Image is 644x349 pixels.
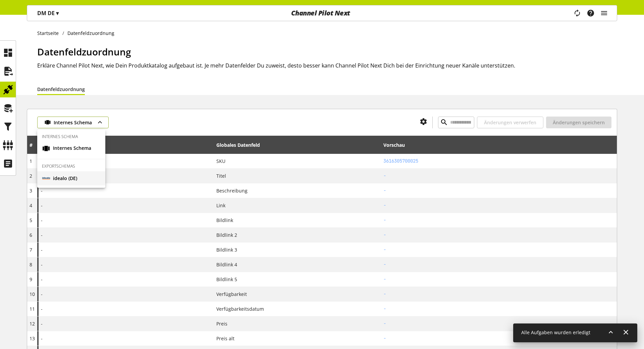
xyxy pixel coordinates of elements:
span: - [41,231,43,238]
span: 12 [30,320,35,327]
span: Preis alt [216,335,234,342]
button: Änderungen speichern [546,117,611,128]
span: 3 [30,187,32,194]
span: 7 [30,247,32,253]
span: Preis [216,320,227,327]
h2: - [383,217,614,224]
a: Datenfeldzuordnung [37,83,85,95]
img: 1869707a5a2b6c07298f74b45f9d27fa.svg [44,119,51,126]
span: - [41,261,43,268]
span: idealo (DE) [53,175,77,182]
span: 11 [30,306,35,312]
span: - [41,202,43,209]
span: Bildlink [216,217,233,224]
span: 5 [30,217,32,223]
span: - [41,246,43,253]
span: - [41,291,43,298]
span: - [41,187,43,194]
nav: main navigation [27,5,617,21]
span: - [41,335,43,342]
span: Verfügbarkeitsdatum [216,305,264,312]
a: idealo (DE) [37,171,105,186]
h2: - [383,246,614,253]
span: Änderungen speichern [553,119,605,126]
h2: Erkläre Channel Pilot Next, wie Dein Produktkatalog aufgebaut ist. Je mehr Datenfelder Du zuweist... [37,61,617,70]
span: Link [216,202,225,209]
span: 2 [30,173,32,179]
span: Beschreibung [216,187,248,194]
span: Verfügbarkeit [216,291,247,298]
h2: - [383,305,614,312]
h2: - [383,202,614,209]
span: 1 [30,158,32,164]
span: 10 [30,291,35,297]
span: - [41,305,43,312]
span: Exportschemas [42,163,75,169]
span: - [41,320,43,327]
span: SKU [216,158,225,165]
span: 13 [30,335,35,342]
span: Bildlink 2 [216,231,237,238]
span: 6 [30,232,32,238]
button: Änderungen verwerfen [477,117,543,128]
div: Globales Datenfeld [216,141,260,148]
h2: - [383,335,614,342]
span: ▾ [56,9,59,17]
span: Internes Schema [54,119,92,126]
h2: 3616305700025 [383,158,614,165]
a: Startseite [37,30,62,37]
div: Vorschau [383,141,405,148]
span: - [41,276,43,283]
button: Internes Schema [37,117,109,128]
span: Datenfeldzuordnung [37,45,131,58]
p: DM DE [37,9,59,17]
span: # [30,142,33,148]
h2: - [383,172,614,179]
h2: - [383,276,614,283]
span: - [41,217,43,224]
h2: - [383,231,614,238]
h2: - [383,261,614,268]
h2: - [383,291,614,298]
span: Alle Aufgaben wurden erledigt [521,329,590,336]
span: Internes Schema [53,144,91,153]
h2: - [383,187,614,194]
img: 1869707a5a2b6c07298f74b45f9d27fa.svg [42,144,50,153]
img: icon [42,175,50,182]
span: 9 [30,276,32,282]
span: Bildlink 4 [216,261,237,268]
span: Änderungen verwerfen [484,119,536,126]
span: Titel [216,172,226,179]
span: 4 [30,202,32,209]
span: Bildlink 3 [216,246,237,253]
span: Bildlink 5 [216,276,237,283]
h2: - [383,320,614,327]
span: Internes Schema [42,134,78,139]
span: 8 [30,261,32,268]
a: Internes Schema [37,141,105,156]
